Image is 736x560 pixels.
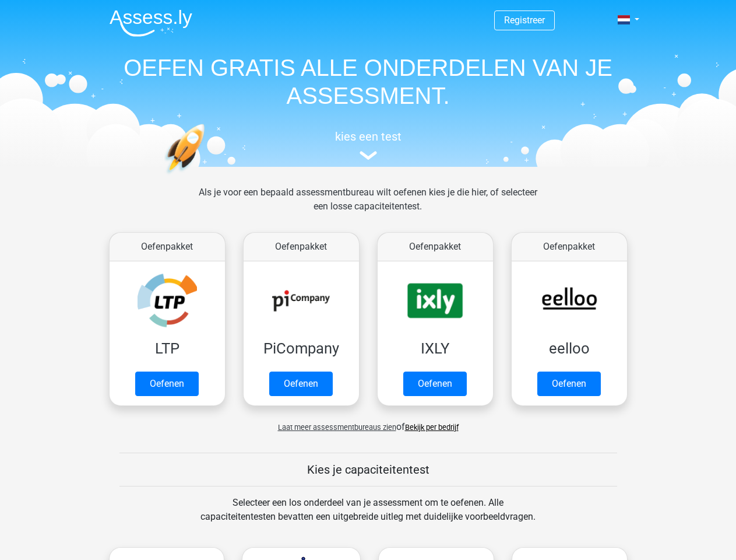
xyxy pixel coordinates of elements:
[278,423,396,432] span: Laat meer assessmentbureaus zien
[135,372,199,396] a: Oefenen
[164,124,250,229] img: oefenen
[537,372,601,396] a: Oefenen
[504,15,545,26] a: Registreer
[110,9,192,37] img: Assessly
[100,129,636,143] h5: kies een test
[100,54,636,110] h1: OEFEN GRATIS ALLE ONDERDELEN VAN JE ASSESSMENT.
[269,372,333,396] a: Oefenen
[189,185,547,228] div: Als je voor een bepaald assessmentbureau wilt oefenen kies je die hier, of selecteer een losse ca...
[360,151,377,160] img: assessment
[405,423,459,432] a: Bekijk per bedrijf
[119,463,617,477] h5: Kies je capaciteitentest
[100,411,636,434] div: of
[403,372,467,396] a: Oefenen
[100,129,636,160] a: kies een test
[189,496,547,538] div: Selecteer een los onderdeel van je assessment om te oefenen. Alle capaciteitentesten bevatten een...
